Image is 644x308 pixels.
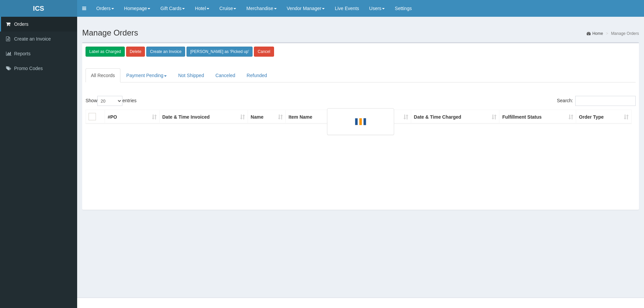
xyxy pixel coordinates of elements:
[576,110,631,123] th: Order Type
[160,110,248,123] th: Date & Time Invoiced
[14,36,51,42] span: Create an Invoice
[14,51,31,56] span: Reports
[241,68,272,82] a: Refunded
[186,47,253,57] a: [PERSON_NAME] as 'Picked up'
[121,68,172,82] a: Payment Pending
[248,110,286,123] th: Name
[411,110,500,123] th: Date & Time Charged
[146,47,185,57] a: Create an Invoice
[97,96,122,106] select: Showentries
[86,47,125,57] a: Label as Charged
[82,28,639,37] h1: Manage Orders
[352,113,369,130] img: loading.gif
[557,96,636,106] label: Search:
[86,96,137,106] label: Show entries
[86,68,120,82] a: All Records
[499,110,576,123] th: Fulfillment Status
[105,110,160,123] th: #PO
[173,68,209,82] a: Not Shipped
[286,110,340,123] th: Item Name
[210,68,240,82] a: Canceled
[604,31,639,37] li: Manage Orders
[126,47,145,57] a: Delete
[14,66,43,71] span: Promo Codes
[254,47,274,57] a: Cancel
[33,5,44,12] b: ICS
[575,96,636,106] input: Search:
[587,31,603,37] a: Home
[14,21,29,27] span: Orders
